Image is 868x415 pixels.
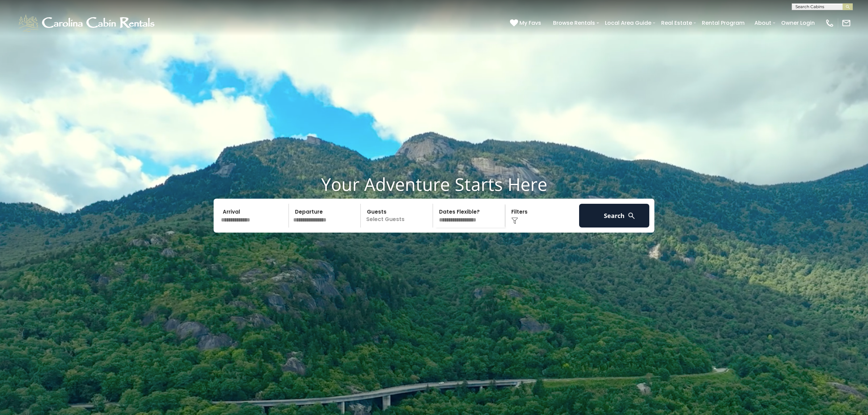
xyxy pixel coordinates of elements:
[579,204,649,228] button: Search
[519,19,541,27] span: My Favs
[698,17,748,29] a: Rental Program
[778,17,818,29] a: Owner Login
[658,17,695,29] a: Real Estate
[550,17,598,29] a: Browse Rentals
[842,18,851,28] img: mail-regular-white.png
[510,19,543,27] a: My Favs
[5,174,863,195] h1: Your Adventure Starts Here
[17,13,158,33] img: White-1-1-2.png
[627,212,636,220] img: search-regular-white.png
[511,217,518,224] img: filter--v1.png
[601,17,655,29] a: Local Area Guide
[363,204,433,228] p: Select Guests
[751,17,775,29] a: About
[825,18,834,28] img: phone-regular-white.png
